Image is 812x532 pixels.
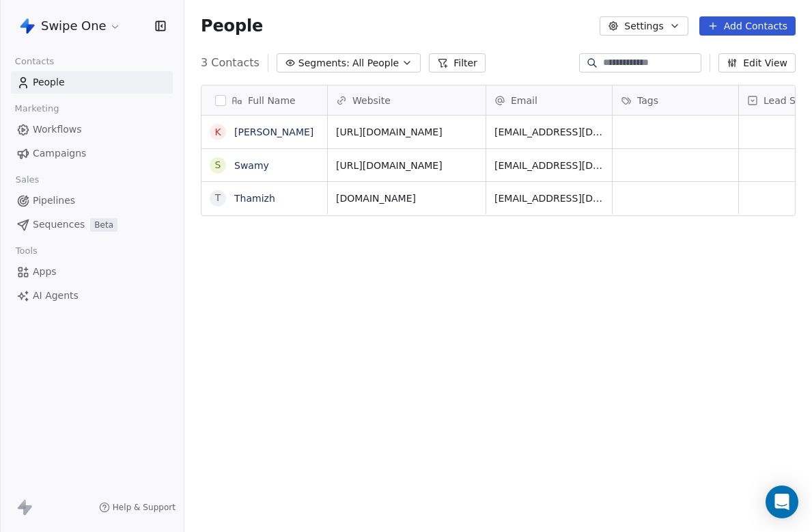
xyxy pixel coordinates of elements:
[33,122,82,137] span: Workflows
[637,94,658,107] span: Tags
[511,94,537,107] span: Email
[336,193,416,204] a: [DOMAIN_NAME]
[11,71,173,94] a: People
[11,142,173,165] a: Campaigns
[718,53,796,72] button: Edit View
[215,191,221,205] div: T
[11,261,173,283] a: Apps
[494,191,604,205] span: [EMAIL_ADDRESS][DOMAIN_NAME]
[234,127,313,137] a: [PERSON_NAME]
[336,127,443,137] a: [URL][DOMAIN_NAME]
[201,55,260,71] span: 3 Contacts
[494,125,604,139] span: [EMAIL_ADDRESS][DOMAIN_NAME]
[90,218,117,232] span: Beta
[33,217,85,232] span: Sequences
[486,85,612,115] div: Email
[11,284,173,307] a: AI Agents
[234,193,275,204] a: Thamizh
[19,18,36,34] img: swipeone-app-icon.png
[10,241,43,261] span: Tools
[11,118,173,141] a: Workflows
[33,194,75,208] span: Pipelines
[16,14,124,38] button: Swipe One
[201,116,328,521] div: grid
[234,160,269,171] a: Swamy
[352,56,399,70] span: All People
[113,502,176,513] span: Help & Support
[33,146,86,161] span: Campaigns
[352,94,391,107] span: Website
[9,51,60,72] span: Contacts
[33,265,57,279] span: Apps
[429,53,486,72] button: Filter
[201,16,263,36] span: People
[10,170,45,190] span: Sales
[766,486,798,518] div: Open Intercom Messenger
[201,85,327,115] div: Full Name
[41,17,107,35] span: Swipe One
[248,94,296,107] span: Full Name
[699,16,796,36] button: Add Contacts
[11,213,173,236] a: SequencesBeta
[328,85,486,115] div: Website
[494,159,604,172] span: [EMAIL_ADDRESS][DOMAIN_NAME]
[11,189,173,212] a: Pipelines
[298,56,350,70] span: Segments:
[33,75,65,90] span: People
[215,158,221,172] div: S
[600,16,688,36] button: Settings
[336,160,443,171] a: [URL][DOMAIN_NAME]
[214,125,221,139] div: K
[33,289,79,303] span: AI Agents
[613,85,738,115] div: Tags
[9,98,65,119] span: Marketing
[99,502,176,513] a: Help & Support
